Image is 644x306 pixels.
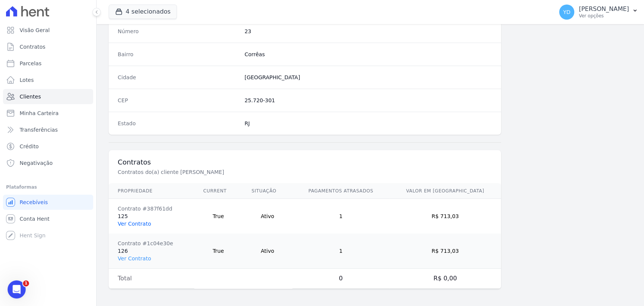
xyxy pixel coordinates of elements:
[20,215,49,223] span: Conta Hent
[118,74,238,81] dt: Cidade
[3,211,93,226] a: Conta Hent
[118,255,151,261] a: Ver Contrato
[118,221,151,227] a: Ver Contrato
[244,74,492,81] dd: [GEOGRAPHIC_DATA]
[118,28,238,35] dt: Número
[118,168,371,176] p: Contratos do(a) cliente [PERSON_NAME]
[243,183,293,199] th: Situação
[118,51,238,58] dt: Bairro
[389,269,501,289] td: R$ 0,00
[20,143,39,150] span: Crédito
[20,126,58,134] span: Transferências
[243,199,293,234] td: Ativo
[20,26,50,34] span: Visão Geral
[194,183,243,199] th: Current
[292,183,389,199] th: Pagamentos Atrasados
[3,23,93,38] a: Visão Geral
[109,234,194,269] td: 126
[6,183,90,192] div: Plataformas
[3,155,93,171] a: Negativação
[109,5,177,19] button: 4 selecionados
[20,93,41,100] span: Clientes
[118,205,185,212] div: Contrato #387f61dd
[292,269,389,289] td: 0
[23,280,29,286] span: 1
[20,60,41,67] span: Parcelas
[244,120,492,127] dd: RJ
[118,120,238,127] dt: Estado
[194,199,243,234] td: True
[194,234,243,269] td: True
[3,195,93,210] a: Recebíveis
[553,2,644,23] button: YD [PERSON_NAME] Ver opções
[20,109,58,117] span: Minha Carteira
[244,97,492,104] dd: 25.720-301
[292,234,389,269] td: 1
[244,51,492,58] dd: Corrêas
[579,5,629,13] p: [PERSON_NAME]
[3,39,93,54] a: Contratos
[118,158,492,167] h3: Contratos
[3,72,93,88] a: Lotes
[3,106,93,121] a: Minha Carteira
[579,13,629,19] p: Ver opções
[20,198,48,206] span: Recebíveis
[109,269,194,289] td: Total
[3,56,93,71] a: Parcelas
[8,280,26,298] iframe: Intercom live chat
[20,159,53,167] span: Negativação
[244,28,492,35] dd: 23
[20,43,45,51] span: Contratos
[3,89,93,104] a: Clientes
[563,9,570,15] span: YD
[389,234,501,269] td: R$ 713,03
[109,183,194,199] th: Propriedade
[389,199,501,234] td: R$ 713,03
[118,240,185,247] div: Contrato #1c04e30e
[3,139,93,154] a: Crédito
[109,199,194,234] td: 125
[3,122,93,137] a: Transferências
[243,234,293,269] td: Ativo
[118,97,238,104] dt: CEP
[20,76,34,84] span: Lotes
[292,199,389,234] td: 1
[389,183,501,199] th: Valor em [GEOGRAPHIC_DATA]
